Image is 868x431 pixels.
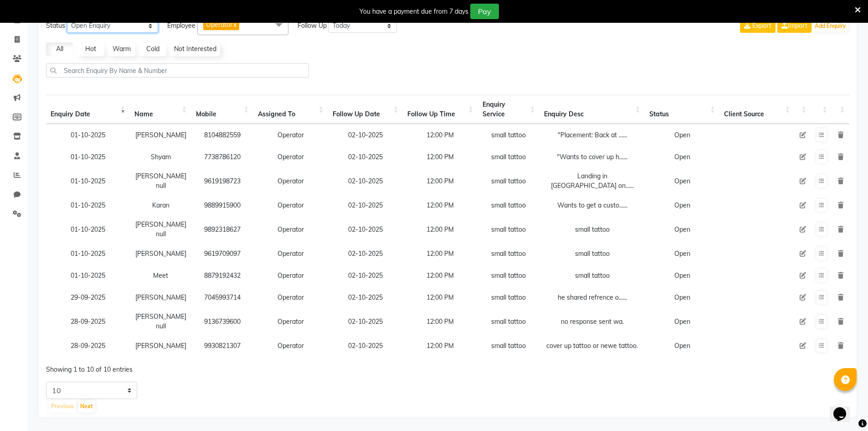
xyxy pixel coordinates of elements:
td: Operator [253,146,328,168]
div: small tattoo [544,225,640,234]
th: : activate to sort column ascending [832,95,849,124]
td: Open [645,168,719,194]
div: Wants to get a custo...... [544,201,640,210]
td: small tattoo [478,146,540,168]
th: Name: activate to sort column ascending [130,95,191,124]
td: Open [645,124,719,146]
button: Pay [470,4,499,19]
td: small tattoo [478,335,540,357]
td: 02-10-2025 [328,216,403,243]
td: Open [645,265,719,286]
td: 12:00 PM [403,335,478,357]
td: 02-10-2025 [328,194,403,216]
div: cover up tattoo or newe tattoo. [544,341,640,351]
td: Open [645,335,719,357]
th: Client Source: activate to sort column ascending [719,95,794,124]
th: Mobile : activate to sort column ascending [191,95,253,124]
td: 02-10-2025 [328,168,403,194]
iframe: chat widget [830,395,859,422]
td: [PERSON_NAME] [130,335,191,357]
td: Operator [253,335,328,357]
span: Status [46,21,65,31]
td: 02-10-2025 [328,124,403,146]
td: Open [645,286,719,308]
div: "Wants to cover up h...... [544,152,640,162]
td: 12:00 PM [403,216,478,243]
td: small tattoo [478,286,540,308]
td: 12:00 PM [403,168,478,194]
th: Status: activate to sort column ascending [645,95,719,124]
td: small tattoo [478,308,540,335]
td: 9889915900 [191,194,253,216]
td: 8879192432 [191,265,253,286]
a: Hot [77,42,104,56]
td: [PERSON_NAME] null [130,308,191,335]
input: Search Enquiry By Name & Number [46,63,309,78]
td: 12:00 PM [403,124,478,146]
div: "Placement: Back at ...... [544,130,640,140]
div: Landing in [GEOGRAPHIC_DATA] on...... [544,171,640,191]
button: Next [78,400,95,413]
td: 01-10-2025 [46,124,130,146]
button: Export [740,19,776,33]
td: 7738786120 [191,146,253,168]
td: Karan [130,194,191,216]
th: Enquiry Date: activate to sort column ascending [46,95,130,124]
td: small tattoo [478,243,540,265]
a: Cold [139,42,166,56]
span: Export [752,21,771,30]
td: 9619198723 [191,168,253,194]
td: 02-10-2025 [328,335,403,357]
td: Shyam [130,146,191,168]
td: [PERSON_NAME] null [130,168,191,194]
td: Open [645,308,719,335]
td: 9619709097 [191,243,253,265]
span: Follow Up [298,21,327,31]
td: Open [645,243,719,265]
td: 29-09-2025 [46,286,130,308]
div: Showing 1 to 10 of 10 entries [46,359,373,374]
a: Warm [108,42,135,56]
td: 01-10-2025 [46,243,130,265]
td: Operator [253,124,328,146]
td: Operator [253,308,328,335]
th: Follow Up Date: activate to sort column ascending [328,95,403,124]
td: small tattoo [478,194,540,216]
a: Not Interested [170,42,220,56]
div: You have a payment due from 7 days [360,7,468,16]
td: small tattoo [478,216,540,243]
td: 9930821307 [191,335,253,357]
td: Open [645,194,719,216]
td: 02-10-2025 [328,243,403,265]
td: 28-09-2025 [46,308,130,335]
td: [PERSON_NAME] [130,286,191,308]
th: Enquiry Desc: activate to sort column ascending [539,95,645,124]
th: Assigned To : activate to sort column ascending [253,95,328,124]
td: 12:00 PM [403,146,478,168]
td: 01-10-2025 [46,216,130,243]
td: 01-10-2025 [46,146,130,168]
button: Add Enquiry [812,20,848,32]
th: : activate to sort column ascending [795,95,811,124]
button: Previous [49,400,76,413]
td: 12:00 PM [403,308,478,335]
td: [PERSON_NAME] null [130,216,191,243]
td: 12:00 PM [403,286,478,308]
td: 01-10-2025 [46,194,130,216]
div: small tattoo [544,249,640,259]
td: 8104882559 [191,124,253,146]
td: Operator [253,194,328,216]
th: Follow Up Time : activate to sort column ascending [403,95,478,124]
td: 28-09-2025 [46,335,130,357]
td: 12:00 PM [403,265,478,286]
div: small tattoo [544,271,640,280]
td: Operator [253,168,328,194]
td: Open [645,216,719,243]
td: Operator [253,286,328,308]
td: small tattoo [478,124,540,146]
td: [PERSON_NAME] [130,124,191,146]
div: no response sent wa. [544,317,640,327]
td: 12:00 PM [403,194,478,216]
span: Employee [167,21,195,31]
td: 9892318627 [191,216,253,243]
